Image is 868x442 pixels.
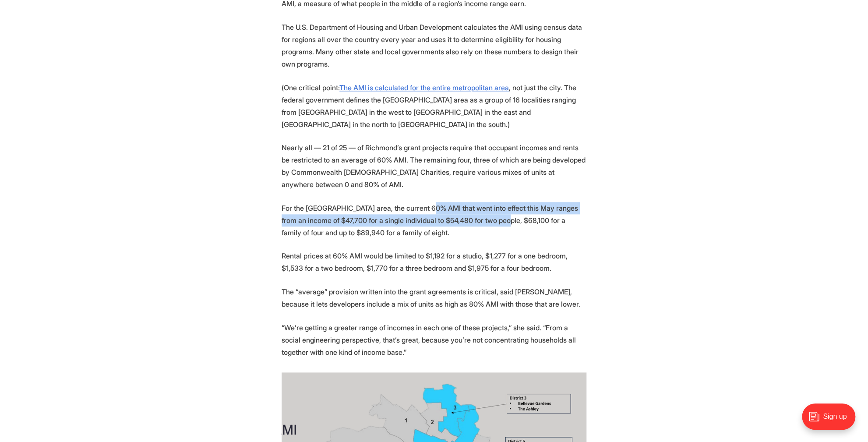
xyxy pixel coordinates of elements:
p: (One critical point: , not just the city. The federal government defines the [GEOGRAPHIC_DATA] ar... [282,81,586,131]
p: The U.S. Department of Housing and Urban Development calculates the AMI using census data for reg... [282,21,586,70]
p: “We’re getting a greater range of incomes in each one of these projects,” she said. “From a socia... [282,322,586,358]
p: Nearly all — 21 of 25 — of Richmond’s grant projects require that occupant incomes and rents be r... [282,141,586,191]
iframe: portal-trigger [794,399,868,442]
p: For the [GEOGRAPHIC_DATA] area, the current 60% AMI that went into effect this May ranges from an... [282,202,586,239]
p: Rental prices at 60% AMI would be limited to $1,192 for a studio, $1,277 for a one bedroom, $1,53... [282,250,586,274]
a: The AMI is calculated for the entire metropolitan area [339,83,509,92]
p: The “average” provision written into the grant agreements is critical, said [PERSON_NAME], becaus... [282,286,586,310]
